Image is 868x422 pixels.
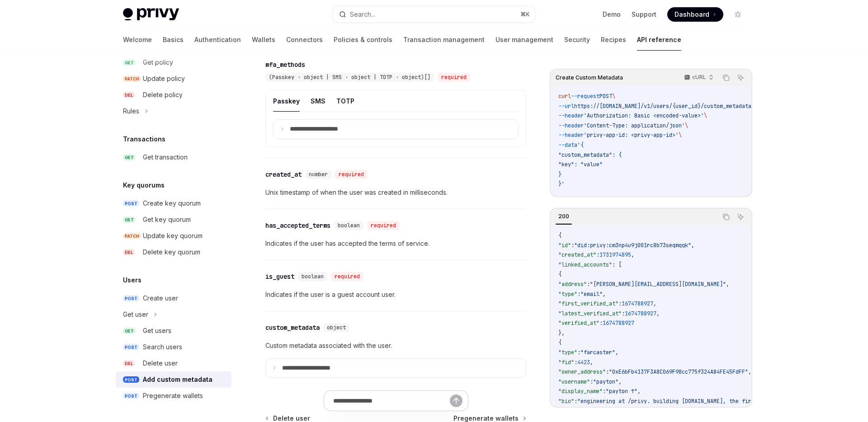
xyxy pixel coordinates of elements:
a: DELDelete user [116,355,231,371]
span: "first_verified_at" [558,300,618,307]
h5: Users [123,275,142,286]
div: Pregenerate wallets [143,390,203,401]
span: POST [123,295,139,302]
span: , [691,242,694,249]
span: , [615,349,618,356]
span: , [653,300,656,307]
img: light logo [123,8,179,21]
div: required [367,221,400,230]
button: Copy the contents from the code block [720,72,732,84]
span: : [606,368,609,375]
a: Security [564,29,590,51]
div: Delete key quorum [143,247,200,258]
span: https://[DOMAIN_NAME]/v1/users/{user_id}/custom_metadata [574,103,751,110]
div: Search users [143,342,182,352]
div: Rules [123,106,139,117]
span: : [603,388,606,395]
p: Custom metadata associated with the user. [265,340,526,351]
p: Unix timestamp of when the user was created in milliseconds. [265,187,526,198]
span: DEL [123,360,135,367]
span: \ [612,93,615,100]
span: , [590,359,593,366]
span: --header [558,112,584,119]
span: : [596,251,599,258]
div: mfa_methods [265,60,305,69]
h5: Key quorums [123,180,165,191]
span: 1731974895 [599,251,631,258]
span: , [631,251,634,258]
span: curl [558,93,571,100]
button: Ask AI [735,72,746,84]
span: , [618,378,622,385]
button: Search...⌘K [333,6,535,23]
span: POST [123,200,139,207]
a: User management [495,29,553,51]
a: POSTCreate user [116,290,231,306]
span: POST [599,93,612,100]
span: "username" [558,378,590,385]
span: }' [558,180,565,188]
a: Transaction management [403,29,485,51]
a: PATCHUpdate key quorum [116,228,231,244]
span: "did:privy:cm3np4u9j001rc8b73seqmqqk" [574,242,691,249]
a: Policies & controls [334,29,392,51]
span: 'Authorization: Basic <encoded-value>' [584,112,704,119]
span: "payton ↑" [606,388,637,395]
span: 'privy-app-id: <privy-app-id>' [584,131,679,139]
span: : [599,319,603,327]
a: GETGet users [116,323,231,339]
span: 'Content-Type: application/json' [584,122,685,129]
div: Get key quorum [143,214,191,225]
span: PATCH [123,75,141,82]
span: boolean [338,222,360,229]
span: "display_name" [558,388,603,395]
a: POSTPregenerate wallets [116,388,231,404]
span: : [590,378,593,385]
div: Delete user [143,358,178,369]
div: is_guest [265,272,294,281]
span: \ [685,122,688,129]
span: --header [558,122,584,129]
div: Search... [350,9,375,20]
div: custom_metadata [265,323,320,332]
p: Indicates if the user has accepted the terms of service. [265,238,526,249]
a: Welcome [123,29,152,51]
div: required [438,73,470,82]
span: "type" [558,291,577,298]
span: "id" [558,242,571,249]
a: Wallets [252,29,275,51]
p: Indicates if the user is a guest account user. [265,289,526,300]
span: : [574,359,577,366]
span: --request [571,93,599,100]
span: , [603,291,606,298]
span: "farcaster" [580,349,615,356]
a: Authentication [194,29,241,51]
div: Add custom metadata [143,374,212,385]
div: Create user [143,293,178,304]
span: \ [704,112,707,119]
div: Get user [123,309,148,320]
span: { [558,271,561,278]
a: DELDelete key quorum [116,244,231,260]
span: } [558,171,561,178]
div: required [331,272,363,281]
button: Send message [450,394,462,407]
button: TOTP [336,90,354,112]
span: --data [558,141,577,149]
span: : [587,281,590,288]
span: : [574,398,577,405]
span: 1674788927 [622,300,653,307]
span: : [571,242,574,249]
span: : [ [612,261,622,268]
span: "[PERSON_NAME][EMAIL_ADDRESS][DOMAIN_NAME]" [590,281,726,288]
span: "linked_accounts" [558,261,612,268]
a: Dashboard [667,7,723,22]
span: "key": "value" [558,161,603,168]
h5: Transactions [123,134,165,145]
button: Passkey [273,90,300,112]
button: Ask AI [735,211,746,223]
span: "email" [580,291,603,298]
span: "created_at" [558,251,596,258]
a: POSTCreate key quorum [116,195,231,211]
span: boolean [302,273,324,280]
